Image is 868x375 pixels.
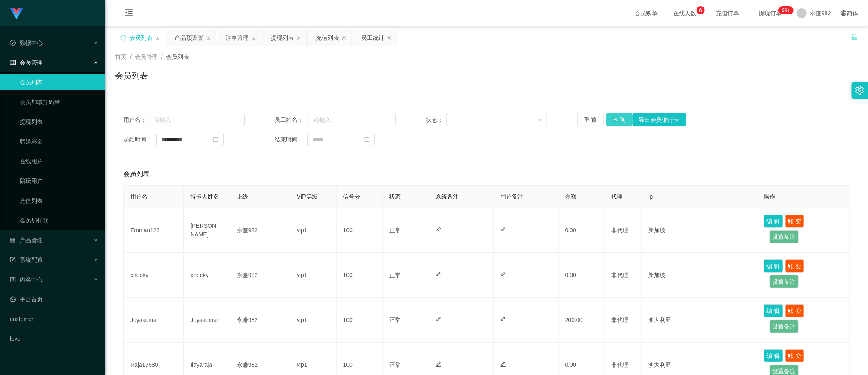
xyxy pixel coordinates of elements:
h1: 会员列表 [115,69,148,82]
span: 信誉分 [343,193,360,200]
td: Jeyakumar [124,298,184,343]
td: 永赚982 [230,253,290,298]
td: cheeky [184,253,230,298]
i: 图标: close [387,36,392,41]
i: 图标: form [10,257,16,263]
a: 赠送彩金 [20,133,99,150]
span: 员工姓名： [275,116,309,124]
span: 上级 [237,193,248,200]
i: 图标: close [296,36,301,41]
span: 正常 [389,317,401,323]
span: 用户名： [123,116,149,124]
div: 员工统计 [361,30,384,46]
i: 图标: close [206,36,211,41]
td: vip1 [290,208,337,253]
div: 产品预设置 [175,30,203,46]
span: / [130,53,132,60]
i: 图标: setting [855,86,864,95]
input: 请输入 [149,113,245,126]
a: 充值列表 [20,192,99,209]
input: 请输入 [309,113,396,126]
div: 提现列表 [271,30,294,46]
td: 100 [337,298,383,343]
button: 编 辑 [764,259,783,273]
div: 注单管理 [226,30,249,46]
button: 编 辑 [764,304,783,317]
span: 非代理 [611,272,628,278]
sup: 6 [697,6,705,14]
div: 会员列表 [129,30,152,46]
p: 6 [699,6,702,14]
td: 新加坡 [642,208,757,253]
a: customer [10,311,99,327]
i: 图标: edit [436,361,441,367]
button: 账 变 [785,215,804,228]
span: 代理 [611,193,623,200]
span: 数据中心 [10,39,43,46]
span: 结束时间： [275,135,307,144]
i: 图标: table [10,60,16,65]
span: 起始时间： [123,135,156,144]
i: 图标: global [841,10,847,16]
span: 正常 [389,361,401,368]
i: 图标: edit [500,227,506,233]
span: 持卡人姓名 [190,193,219,200]
span: 状态 [389,193,401,200]
span: 充值订单 [712,10,743,16]
span: ip [648,193,653,200]
td: Jeyakumar [184,298,230,343]
span: 产品管理 [10,237,43,243]
a: 会员加扣款 [20,212,99,229]
td: 0.00 [559,208,605,253]
td: Emman123 [124,208,184,253]
td: 100 [337,208,383,253]
td: vip1 [290,298,337,343]
td: 200.00 [559,298,605,343]
td: 0.00 [559,253,605,298]
button: 账 变 [785,259,804,273]
i: 图标: close [342,36,346,41]
button: 编 辑 [764,215,783,228]
sup: 284 [778,6,793,14]
td: cheeky [124,253,184,298]
i: 图标: profile [10,277,16,282]
i: 图标: unlock [851,33,858,41]
span: 提现订单 [755,10,786,16]
i: 图标: edit [436,317,441,322]
button: 编 辑 [764,349,783,362]
span: 系统配置 [10,257,43,263]
td: 100 [337,253,383,298]
i: 图标: close [155,36,160,41]
td: 永赚982 [230,208,290,253]
button: 设置备注 [770,275,799,288]
button: 重 置 [577,113,604,126]
a: 陪玩用户 [20,173,99,189]
td: 新加坡 [642,253,757,298]
span: 系统备注 [436,193,459,200]
i: 图标: edit [500,272,506,278]
button: 设置备注 [770,320,799,333]
span: 会员管理 [10,59,43,66]
i: 图标: edit [500,361,506,367]
span: 内容中心 [10,276,43,283]
span: 在线人数 [669,10,701,16]
span: 正常 [389,227,401,234]
span: VIP等级 [297,193,318,200]
button: 查 询 [606,113,633,126]
span: / [161,53,163,60]
span: 会员管理 [135,53,158,60]
span: 非代理 [611,227,628,234]
button: 导出会员银行卡 [633,113,686,126]
i: 图标: appstore-o [10,237,16,243]
a: level [10,331,99,347]
i: 图标: calendar [213,137,219,142]
button: 账 变 [785,349,804,362]
td: [PERSON_NAME] [184,208,230,253]
td: 永赚982 [230,298,290,343]
i: 图标: edit [436,272,441,278]
img: logo.9652507e.png [10,8,23,20]
span: 用户名 [130,193,148,200]
span: 用户备注 [500,193,523,200]
span: 会员列表 [166,53,189,60]
i: 图标: menu-fold [115,0,143,27]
